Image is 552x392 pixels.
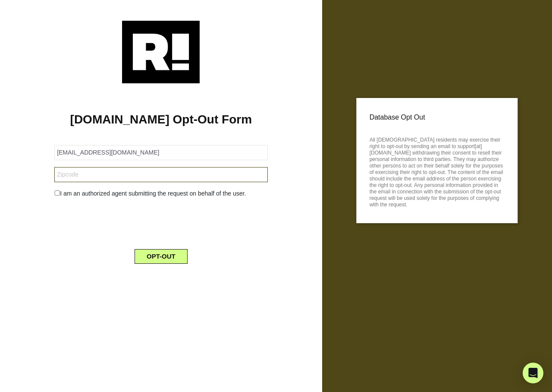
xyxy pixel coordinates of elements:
[523,363,543,383] div: Open Intercom Messenger
[370,111,505,124] p: Database Opt Out
[370,134,505,208] p: All [DEMOGRAPHIC_DATA] residents may exercise their right to opt-out by sending an email to suppo...
[48,189,274,198] div: I am an authorized agent submitting the request on behalf of the user.
[95,205,226,239] iframe: reCAPTCHA
[54,167,267,182] input: Zipcode
[54,145,267,160] input: Email Address
[13,112,309,127] h1: [DOMAIN_NAME] Opt-Out Form
[122,21,200,83] img: Retention.com
[135,249,188,264] button: OPT-OUT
